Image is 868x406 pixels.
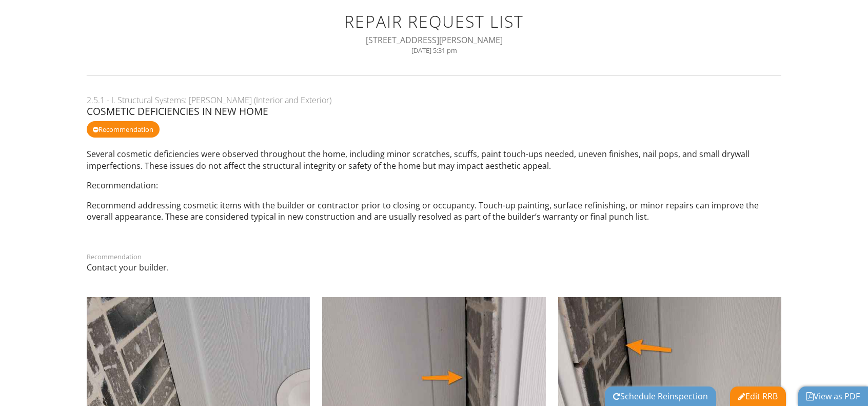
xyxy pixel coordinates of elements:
[99,12,769,30] h1: Repair Request List
[87,180,781,191] p: Recommendation:
[87,94,781,106] div: 2.5.1 - I. Structural Systems: [PERSON_NAME] (Interior and Exterior)
[99,34,769,46] div: [STREET_ADDRESS][PERSON_NAME]
[87,200,781,223] p: Recommend addressing cosmetic items with the builder or contractor prior to closing or occupancy....
[99,46,769,54] div: [DATE] 5:31 pm
[87,148,781,171] p: Several cosmetic deficiencies were observed throughout the home, including minor scratches, scuff...
[87,262,781,273] p: Contact your builder.
[87,121,160,138] div: Recommendation
[738,391,778,402] a: Edit RRB
[613,391,708,402] a: Schedule Reinspection
[806,391,860,402] a: View as PDF
[87,106,781,117] div: Cosmetic deficiencies in new home
[87,252,142,261] label: Recommendation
